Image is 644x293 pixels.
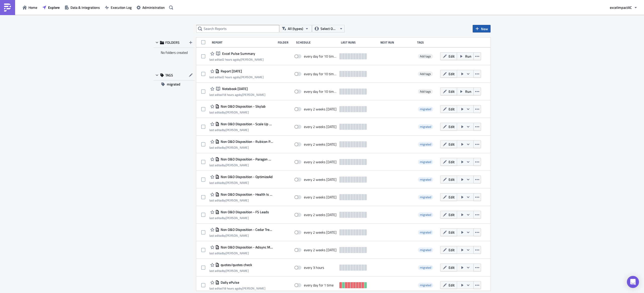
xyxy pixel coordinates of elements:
span: Run [465,89,471,94]
span: Report 2025-09-24 [219,69,242,73]
button: migrated [153,80,195,88]
span: excelimpact AC [610,5,632,10]
span: Add tags [418,54,433,59]
div: last edited by [PERSON_NAME] [209,181,273,185]
button: Edit [440,176,457,183]
div: last edited by [PERSON_NAME] [209,146,273,149]
span: migrated [418,247,433,253]
span: Select Owner [320,26,337,31]
button: Select Owner [312,25,345,32]
img: PushMetrics [4,4,12,12]
span: Data & Integrations [70,5,100,10]
a: Explore [40,4,62,11]
span: Home [28,5,37,10]
div: every 2 weeks on Monday [304,107,337,111]
span: migrated [418,230,433,235]
span: Edit [449,177,455,182]
span: Non O&O Disposition - Adsync Media [219,245,273,249]
div: last edited by [PERSON_NAME] [209,110,266,114]
button: Edit [440,193,457,201]
div: every 2 weeks on Monday [304,124,337,129]
span: Edit [449,194,455,200]
button: Edit [440,140,457,148]
div: No folders created [153,48,195,57]
span: migrated [420,107,431,111]
button: Edit [440,281,457,289]
div: last edited by [PERSON_NAME] [209,216,269,220]
button: New [473,25,491,32]
span: Edit [449,247,455,253]
div: every day for 1 time [304,283,334,287]
span: Execution Log [111,5,132,10]
time: 2025-09-23T20:17:32Z [223,286,239,291]
div: last edited by [PERSON_NAME] [209,251,273,255]
span: Edit [449,124,455,129]
div: last edited by [PERSON_NAME] [209,128,273,132]
button: Data & Integrations [62,4,102,11]
span: Daily ePulse [219,280,239,285]
button: Edit [440,228,457,236]
span: migrated [420,124,431,129]
span: Non O&O Disposition - Rubicon Performance [219,139,273,144]
div: Schedule [296,40,338,44]
div: last edited by [PERSON_NAME] [209,163,273,167]
span: migrated [420,142,431,147]
div: every 2 weeks on Monday [304,160,337,164]
span: migrated [418,107,433,112]
span: migrated [420,247,431,252]
span: Non O&O Disposition - Health Is Wealth Marketing [219,192,273,197]
button: Edit [440,52,457,60]
span: migrated [420,177,431,182]
div: last edited by [PERSON_NAME] [209,198,273,202]
span: Edit [449,142,455,147]
span: Non O&O Disposition - Paragon Media [219,157,273,161]
button: excelimpactAC [607,4,640,11]
div: every 2 weeks on Monday [304,195,337,199]
span: Explore [48,5,60,10]
span: migrated [420,195,431,199]
button: Run [457,52,474,60]
button: Edit [440,158,457,166]
div: every 2 weeks on Monday [304,142,337,147]
button: Edit [440,123,457,131]
span: Administration [142,5,165,10]
span: Run [465,54,471,59]
span: Edit [449,230,455,235]
span: Add tags [420,89,431,94]
span: Edit [449,212,455,217]
div: every 2 weeks on Monday [304,230,337,235]
span: Add tags [420,54,431,59]
div: last edited by [PERSON_NAME] [209,234,273,237]
div: every day for 10 times [304,72,337,76]
span: Edit [449,54,455,59]
span: Notebook 2025-09-23 [221,87,248,91]
div: every day for 10 times [304,54,337,59]
button: Edit [440,264,457,271]
time: 2025-09-24T11:56:22Z [223,75,237,79]
div: Next Run [380,40,415,44]
span: Non O&O Disposition - Scale Up Media [219,122,273,126]
button: Edit [440,88,457,95]
span: Add tags [418,89,433,94]
span: Edit [449,106,455,112]
div: Last Runs [341,40,378,44]
span: migrated [167,80,180,88]
div: Folder [278,40,294,44]
button: Run [457,88,474,95]
div: Open Intercom Messenger [627,276,639,288]
span: migrated [420,283,431,287]
button: Home [20,4,40,11]
button: Administration [134,4,167,11]
span: migrated [418,212,433,217]
span: migrated [418,265,433,270]
span: migrated [420,159,431,164]
div: last edited by [PERSON_NAME] [209,75,264,79]
span: Edit [449,159,455,164]
span: Non O&O Disposition - FS Leads [219,210,269,214]
div: last edited by [PERSON_NAME] [209,269,252,273]
span: All (types) [288,26,303,31]
button: Edit [440,70,457,78]
div: Tags [417,40,438,44]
